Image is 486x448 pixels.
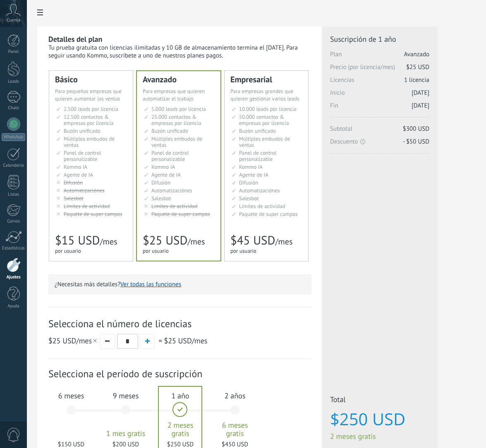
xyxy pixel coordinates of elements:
span: Total [330,395,429,407]
span: Suscripción de 1 año [330,34,429,44]
span: Límites de actividad [64,203,110,210]
span: Automatizaciónes [64,187,105,194]
div: Calendario [2,163,26,168]
span: Buzón unificado [151,127,188,134]
span: Precio (por licencia/mes) [330,63,429,76]
div: Básico [55,75,127,84]
span: Paquete de super campos [151,211,210,218]
span: 2.500 leads por licencia [64,105,118,113]
div: Estadísticas [2,246,26,251]
span: 10.000 leads por licencia [239,105,297,113]
span: Selecciona el número de licencias [48,317,311,330]
div: Correo [2,219,26,224]
span: /mes [164,336,207,345]
span: Para pequeñas empresas que quieren aumentar las ventas [55,88,122,102]
div: Panel [2,49,26,55]
span: por usuario [55,247,81,254]
span: $25 USD [143,232,187,248]
span: por usuario [230,247,256,254]
span: /mes [100,236,117,247]
span: 9 meses [103,391,148,400]
span: Paquete de super campos [64,211,122,218]
div: WhatsApp [2,133,25,141]
div: Ayuda [2,304,26,309]
span: Avanzado [404,50,429,58]
span: Múltiples embudos de ventas [64,135,115,149]
span: 1 mes gratis [103,429,148,438]
span: $25 USD [48,336,76,345]
span: Automatizaciónes [239,187,280,194]
span: Múltiples embudos de ventas [151,135,202,149]
div: Chats [2,105,26,111]
span: Fin [330,102,429,115]
span: Difusión [239,179,258,186]
span: 1 año [158,391,203,400]
span: Para empresas grandes que quieren gestionar varios leads [230,88,299,102]
span: Plan [330,50,429,63]
span: $45 USD [230,232,275,248]
span: Subtotal [330,125,429,138]
span: Licencias [330,76,429,89]
span: 1 licencia [404,76,429,84]
p: ¿Necesitas más detalles? [55,280,305,288]
span: Salesbot [239,195,259,202]
span: Selecciona el período de suscripción [48,367,311,380]
span: Límites de actividad [239,203,285,210]
span: $300 USD [403,125,429,133]
span: 6 meses [49,391,93,400]
span: 6 meses gratis [213,421,257,438]
span: Panel de control personalizable [239,149,277,163]
span: 2 meses gratis [330,431,429,441]
span: $15 USD [55,232,100,248]
span: 50.000 contactos & empresas por licencia [239,113,289,127]
span: Kommo IA [64,163,87,170]
span: Cuenta [7,18,20,23]
span: Límites de actividad [151,203,198,210]
span: /mes [187,236,205,247]
b: Detalles del plan [48,34,102,44]
span: Kommo IA [151,163,175,170]
span: Múltiples embudos de ventas [239,135,290,149]
div: Ajustes [2,275,26,280]
span: Difusión [64,179,83,186]
span: Salesbot [151,195,171,202]
div: Listas [2,192,26,197]
span: Agente de IA [151,171,181,178]
span: = [158,336,162,345]
span: Para empresas que quieren automatizar el trabajo [143,88,205,102]
span: Kommo IA [239,163,263,170]
span: [DATE] [412,89,429,97]
span: 2 meses gratis [158,421,203,438]
span: $25 USD [164,336,192,345]
span: Difusión [151,179,170,186]
div: Leads [2,79,26,84]
span: Automatizaciónes [151,187,192,194]
button: Ver todas las funciones [120,280,181,288]
span: /mes [48,336,98,345]
span: - $50 USD [403,138,429,146]
span: Agente de IA [64,171,93,178]
span: $250 USD [330,410,429,428]
span: Buzón unificado [239,127,276,134]
span: 2 años [213,391,257,400]
span: [DATE] [412,102,429,110]
span: Panel de control personalizable [151,149,189,163]
span: Inicio [330,89,429,102]
span: por usuario [143,247,169,254]
span: Agente de IA [239,171,268,178]
span: $25 USD [406,63,429,71]
span: Descuento [330,138,429,146]
span: 12.500 contactos & empresas por licencia [64,113,113,127]
span: 5.000 leads por licencia [151,105,206,113]
span: Paquete de super campos [239,211,298,218]
div: Tu prueba gratuita con licencias ilimitadas y 10 GB de almacenamiento termina el [DATE]. Para seg... [48,44,311,60]
span: /mes [275,236,292,247]
span: Panel de control personalizable [64,149,101,163]
span: Salesbot [64,195,84,202]
span: 25.000 contactos & empresas por licencia [151,113,201,127]
div: Empresarial [230,75,302,84]
div: Avanzado [143,75,215,84]
span: Buzón unificado [64,127,101,134]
